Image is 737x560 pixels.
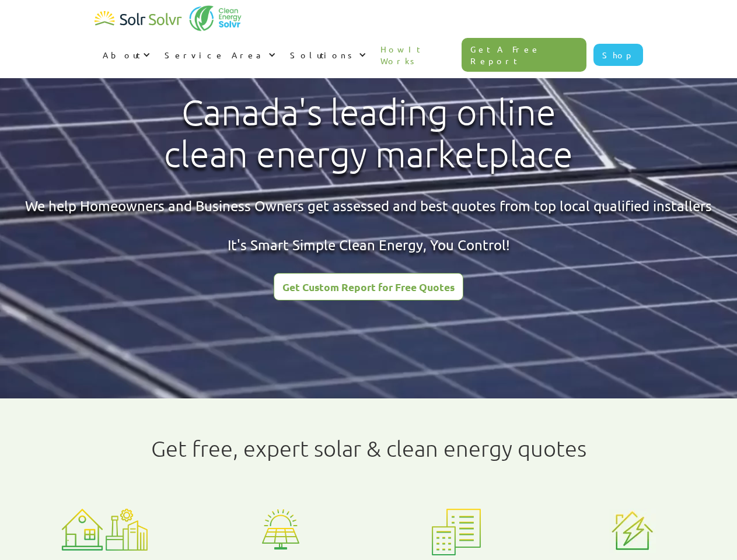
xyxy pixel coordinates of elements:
[372,32,462,78] a: How It Works
[593,44,643,66] a: Shop
[462,38,586,72] a: Get A Free Report
[103,49,140,61] div: About
[165,49,266,61] div: Service Area
[25,196,712,255] div: We help Homeowners and Business Owners get assessed and best quotes from top local qualified inst...
[282,282,455,292] div: Get Custom Report for Free Quotes
[282,37,372,72] div: Solutions
[154,92,583,176] h1: Canada's leading online clean energy marketplace
[151,436,586,461] h1: Get free, expert solar & clean energy quotes
[156,37,282,72] div: Service Area
[290,49,356,61] div: Solutions
[95,37,156,72] div: About
[274,273,463,300] a: Get Custom Report for Free Quotes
